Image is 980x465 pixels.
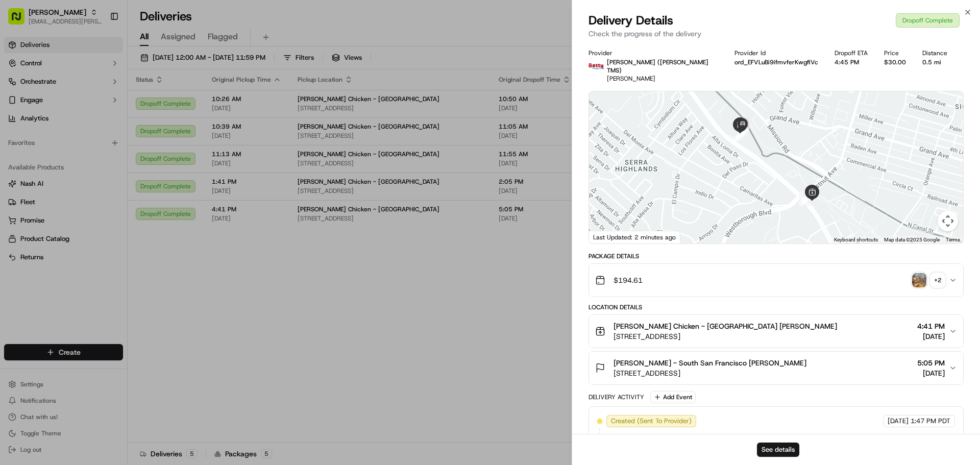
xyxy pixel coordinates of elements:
div: 💻 [86,229,94,237]
p: Welcome 👋 [10,41,186,57]
a: Open this area in Google Maps (opens a new window) [592,230,625,243]
div: We're available if you need us! [46,108,140,116]
img: Regen Pajulas [10,149,27,165]
span: [DATE] [888,417,909,426]
span: [STREET_ADDRESS] [614,331,837,341]
div: 4:45 PM [835,58,868,66]
span: [PERSON_NAME] [32,186,83,194]
div: Price [884,49,906,57]
div: Start new chat [46,97,167,108]
span: • [85,186,88,194]
div: Last Updated: 2 minutes ago [589,231,680,243]
p: Check the progress of the delivery [589,29,964,39]
button: See all [158,131,186,143]
div: + 2 [930,273,945,287]
input: Got a question? Start typing here... [27,66,184,77]
span: Map data ©2025 Google [884,237,940,242]
div: Dropoff ETA [835,49,868,57]
img: Google [592,230,625,243]
span: [DATE] [917,331,945,341]
div: 0.5 mi [922,58,947,66]
button: Map camera controls [938,211,958,231]
div: Location Details [589,303,964,311]
img: 1736555255976-a54dd68f-1ca7-489b-9aae-adbdc363a1c4 [20,159,29,167]
span: [PERSON_NAME] Chicken - [GEOGRAPHIC_DATA] [PERSON_NAME] [614,321,837,331]
button: $194.61photo_proof_of_pickup image+2 [589,264,963,297]
button: [PERSON_NAME] - South San Francisco [PERSON_NAME][STREET_ADDRESS]5:05 PM[DATE] [589,352,963,384]
button: Start new chat [174,101,186,113]
span: [PERSON_NAME] - South San Francisco [PERSON_NAME] [614,358,806,368]
img: 1736555255976-a54dd68f-1ca7-489b-9aae-adbdc363a1c4 [20,186,29,194]
div: Distance [922,49,947,57]
button: See details [757,443,799,457]
a: 📗Knowledge Base [6,224,82,242]
img: betty.jpg [589,58,605,75]
span: Knowledge Base [20,228,78,238]
div: Provider [589,49,718,57]
span: [DATE] [90,186,111,194]
span: [DATE] [82,158,103,166]
a: 💻API Documentation [82,224,168,242]
span: 5:05 PM [917,358,945,368]
button: ord_EFVLuBi9ifmvferKwgfiVc [734,58,818,66]
p: [PERSON_NAME] ([PERSON_NAME] TMS) [607,58,718,75]
span: Delivery Details [589,12,673,29]
a: Powered byPylon [72,253,124,261]
img: 1736555255976-a54dd68f-1ca7-489b-9aae-adbdc363a1c4 [10,97,29,116]
a: Terms (opens in new tab) [946,237,960,242]
span: [DATE] [917,368,945,378]
div: 2 [798,185,820,207]
img: Nash [10,10,31,31]
div: Provider Id [734,49,818,57]
div: 📗 [10,229,18,237]
img: 1738778727109-b901c2ba-d612-49f7-a14d-d897ce62d23f [21,97,40,116]
div: Past conversations [10,133,68,141]
div: Package Details [589,252,964,260]
div: Delivery Activity [589,393,644,401]
span: [PERSON_NAME] [607,75,655,83]
span: API Documentation [96,228,164,238]
span: • [77,158,80,166]
span: Created (Sent To Provider) [611,417,692,426]
span: Pylon [102,253,124,261]
span: [STREET_ADDRESS] [614,368,806,378]
button: photo_proof_of_pickup image+2 [912,273,945,287]
span: 1:47 PM PDT [911,417,950,426]
span: 4:41 PM [917,321,945,331]
button: [PERSON_NAME] Chicken - [GEOGRAPHIC_DATA] [PERSON_NAME][STREET_ADDRESS]4:41 PM[DATE] [589,315,963,348]
img: Angelique Valdez [10,176,27,192]
button: Keyboard shortcuts [834,236,878,243]
span: Regen Pajulas [32,158,75,166]
div: 3 [795,188,817,210]
button: Add Event [650,391,696,403]
img: photo_proof_of_pickup image [912,273,926,287]
span: $194.61 [614,275,643,285]
div: $30.00 [884,58,906,66]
